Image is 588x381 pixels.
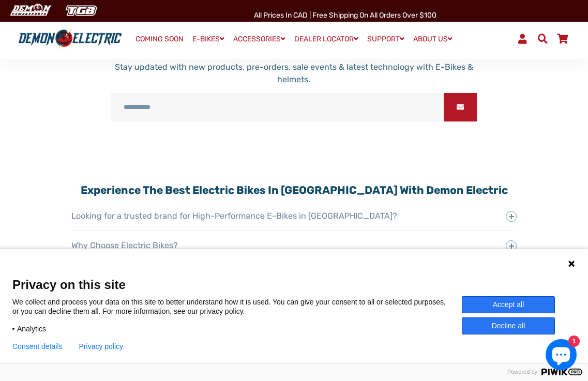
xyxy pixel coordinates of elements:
button: Accept all [462,296,555,313]
span: Why Choose Electric Bikes? [71,232,190,258]
p: We collect and process your data on this site to better understand how it is used. You can give y... [12,297,462,316]
span: All Prices in CAD | Free shipping on all orders over $100 [254,11,436,20]
h2: Experience the Best Electric Bikes in [GEOGRAPHIC_DATA] with Demon Electric [71,184,517,196]
inbox-online-store-chat: Shopify online store chat [542,339,580,373]
a: DEALER LOCATOR [291,32,362,47]
a: E-BIKES [189,32,228,47]
span: Analytics [17,324,46,333]
a: ABOUT US [410,32,456,47]
a: SUPPORT [364,32,408,47]
span: Privacy on this site [12,277,576,292]
a: Privacy policy [79,342,124,350]
button: Looking for a trusted brand for High-Performance E-Bikes in [GEOGRAPHIC_DATA]? [71,202,517,231]
p: Stay updated with new products, pre-orders, sale events & latest technology with E-Bikes & helmets. [111,61,477,86]
button: Why Choose Electric Bikes? [71,231,517,260]
span: Powered by [503,369,541,375]
img: TGB Canada [60,2,102,19]
a: ACCESSORIES [230,32,289,47]
a: COMING SOON [132,32,187,47]
button: Decline all [462,317,555,334]
span: Looking for a trusted brand for High-Performance E-Bikes in [GEOGRAPHIC_DATA]? [71,203,410,229]
button: Consent details [12,342,63,350]
img: Demon Electric [5,2,55,19]
img: Demon Electric logo [16,28,125,49]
